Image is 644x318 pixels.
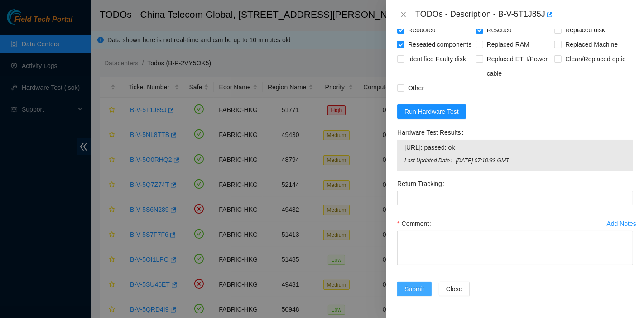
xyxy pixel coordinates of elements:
textarea: Comment [397,231,633,265]
label: Hardware Test Results [397,125,467,140]
span: Clean/Replaced optic [562,52,629,66]
label: Return Tracking [397,176,448,191]
span: Replaced ETH/Power cable [483,52,555,81]
span: Submit [404,284,424,294]
label: Comment [397,216,435,231]
span: Rescued [483,23,515,37]
div: Add Notes [607,220,636,227]
input: Return Tracking [397,191,633,205]
button: Add Notes [606,216,637,231]
span: Reseated components [404,37,475,52]
span: Identified Faulty disk [404,52,470,66]
span: Rebooted [404,23,439,37]
span: close [400,11,407,18]
span: Replaced RAM [483,37,533,52]
span: Close [446,284,462,294]
span: Run Hardware Test [404,107,459,117]
span: [DATE] 07:10:33 GMT [456,157,626,165]
span: [URL]: passed: ok [404,142,626,152]
button: Close [439,282,470,296]
span: Last Updated Date [404,157,456,165]
span: Other [404,81,428,95]
div: TODOs - Description - B-V-5T1J85J [415,7,633,22]
button: Run Hardware Test [397,104,466,119]
button: Close [397,10,410,19]
span: Replaced Machine [562,37,621,52]
span: Replaced disk [562,23,609,37]
button: Submit [397,282,432,296]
